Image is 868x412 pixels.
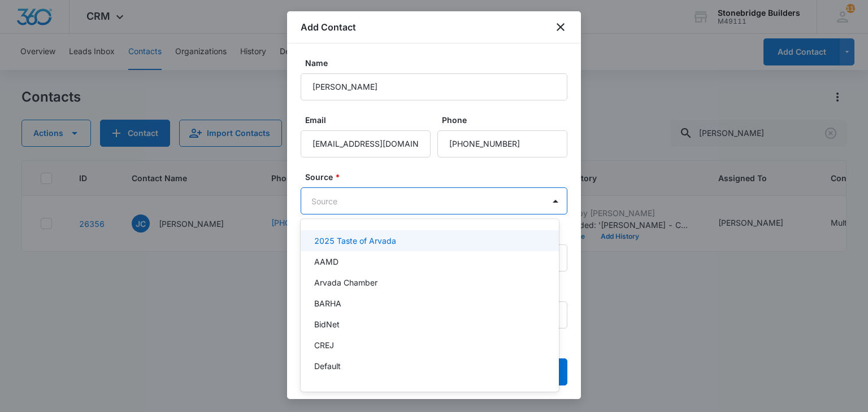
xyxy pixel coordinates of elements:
[314,256,338,268] p: AAMD
[314,318,340,330] p: BidNet
[314,277,377,288] p: Arvada Chamber
[314,297,341,309] p: BARHA
[314,235,396,247] p: 2025 Taste of Arvada
[314,360,341,372] p: Default
[314,339,334,351] p: CREJ
[314,381,392,393] p: Facebook Lead Form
